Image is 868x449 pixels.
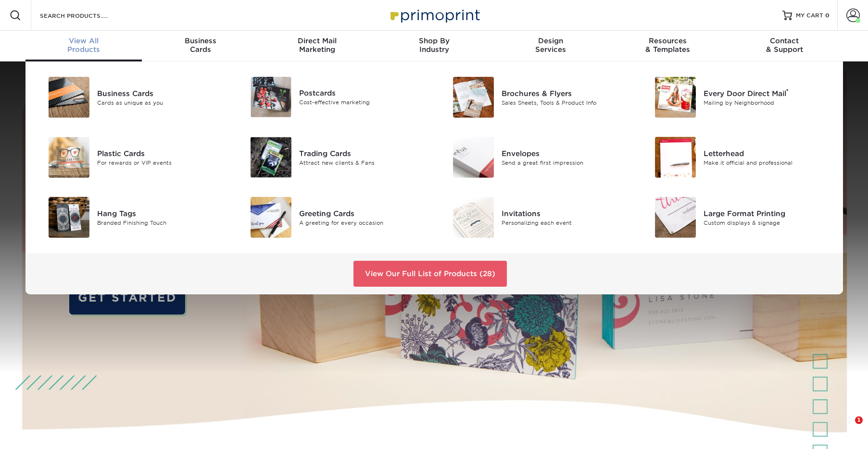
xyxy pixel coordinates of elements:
[441,193,629,242] a: Invitations Invitations Personalizing each event
[142,36,259,45] span: Business
[502,158,629,167] div: Send a great first impression
[704,208,831,218] div: Large Format Printing
[142,36,259,54] div: Cards
[441,73,629,121] a: Brochures & Flyers Brochures & Flyers Sales Sheets, Tools & Product Info
[726,36,843,54] div: & Support
[37,133,225,182] a: Plastic Cards Plastic Cards For rewards or VIP events
[704,98,831,107] div: Mailing by Neighborhood
[386,5,482,25] img: Primoprint
[251,197,291,238] img: Greeting Cards
[835,416,858,439] iframe: Intercom live chat
[726,31,843,61] a: Contact& Support
[97,208,225,218] div: Hang Tags
[492,31,609,61] a: DesignServices
[796,12,823,20] span: MY CART
[97,158,225,167] div: For rewards or VIP events
[25,36,142,54] div: Products
[492,36,609,54] div: Services
[239,193,427,242] a: Greeting Cards Greeting Cards A greeting for every occasion
[855,416,863,424] span: 1
[97,148,225,158] div: Plastic Cards
[259,36,376,45] span: Direct Mail
[643,73,831,121] a: Every Door Direct Mail Every Door Direct Mail® Mailing by Neighborhood
[502,98,629,107] div: Sales Sheets, Tools & Product Info
[251,137,291,178] img: Trading Cards
[376,36,492,54] div: Industry
[25,31,142,61] a: View AllProducts
[453,197,494,238] img: Invitations
[299,148,427,158] div: Trading Cards
[299,208,427,218] div: Greeting Cards
[825,12,830,19] span: 0
[609,31,726,61] a: Resources& Templates
[453,77,494,118] img: Brochures & Flyers
[239,73,427,121] a: Postcards Postcards Cost-effective marketing
[502,208,629,218] div: Invitations
[299,158,427,167] div: Attract new clients & Fans
[704,158,831,167] div: Make it official and professional
[353,261,507,287] a: View Our Full List of Products (28)
[37,73,225,121] a: Business Cards Business Cards Cards as unique as you
[643,133,831,182] a: Letterhead Letterhead Make it official and professional
[704,88,831,98] div: Every Door Direct Mail
[49,197,89,238] img: Hang Tags
[239,133,427,182] a: Trading Cards Trading Cards Attract new clients & Fans
[726,36,843,45] span: Contact
[49,77,89,118] img: Business Cards
[376,36,492,45] span: Shop By
[299,98,427,107] div: Cost-effective marketing
[376,31,492,61] a: Shop ByIndustry
[492,36,609,45] span: Design
[97,218,225,227] div: Branded Finishing Touch
[609,36,726,54] div: & Templates
[655,77,696,118] img: Every Door Direct Mail
[502,88,629,98] div: Brochures & Flyers
[643,193,831,242] a: Large Format Printing Large Format Printing Custom displays & signage
[441,133,629,182] a: Envelopes Envelopes Send a great first impression
[655,137,696,178] img: Letterhead
[97,88,225,98] div: Business Cards
[453,137,494,178] img: Envelopes
[259,36,376,54] div: Marketing
[37,193,225,242] a: Hang Tags Hang Tags Branded Finishing Touch
[704,148,831,158] div: Letterhead
[299,218,427,227] div: A greeting for every occasion
[97,98,225,107] div: Cards as unique as you
[25,36,142,45] span: View All
[299,88,427,98] div: Postcards
[609,36,726,45] span: Resources
[786,88,789,95] sup: ®
[502,148,629,158] div: Envelopes
[251,77,291,117] img: Postcards
[49,137,89,178] img: Plastic Cards
[142,31,259,61] a: BusinessCards
[259,31,376,61] a: Direct MailMarketing
[655,197,696,238] img: Large Format Printing
[502,218,629,227] div: Personalizing each event
[704,218,831,227] div: Custom displays & signage
[39,10,133,21] input: SEARCH PRODUCTS.....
